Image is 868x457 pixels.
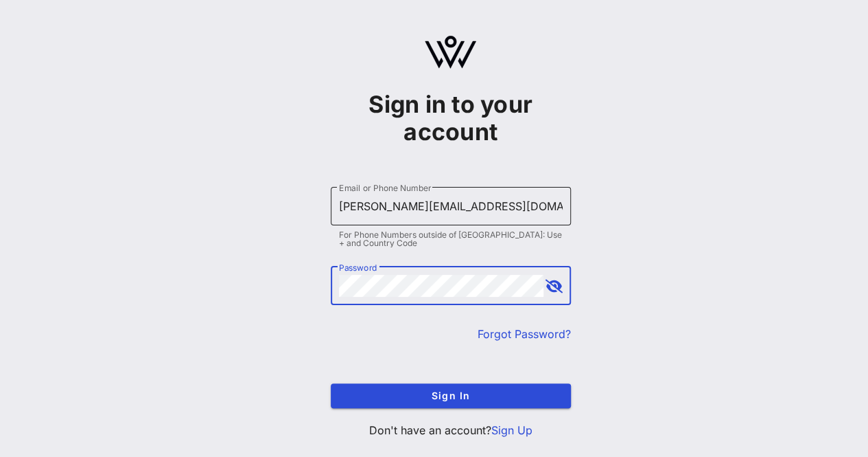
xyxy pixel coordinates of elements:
button: Sign In [331,383,571,408]
button: append icon [546,280,563,293]
a: Forgot Password? [478,327,571,341]
img: logo.svg [425,36,476,69]
div: For Phone Numbers outside of [GEOGRAPHIC_DATA]: Use + and Country Code [339,231,563,247]
label: Email or Phone Number [339,183,431,193]
a: Sign Up [491,423,532,437]
h1: Sign in to your account [331,91,571,146]
p: Don't have an account? [331,422,571,438]
label: Password [339,263,377,273]
span: Sign In [342,390,560,401]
